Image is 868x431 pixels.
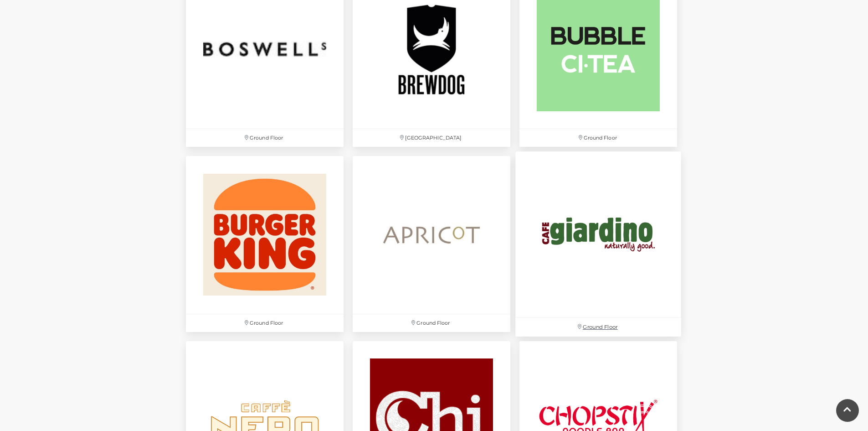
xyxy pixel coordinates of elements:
p: [GEOGRAPHIC_DATA] [353,129,510,147]
a: Ground Floor [181,151,348,337]
p: Ground Floor [186,314,344,332]
p: Ground Floor [515,318,681,337]
p: Ground Floor [353,314,510,332]
a: Ground Floor [348,151,515,337]
a: Ground Floor [511,147,686,342]
p: Ground Floor [519,129,677,147]
p: Ground Floor [186,129,344,147]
